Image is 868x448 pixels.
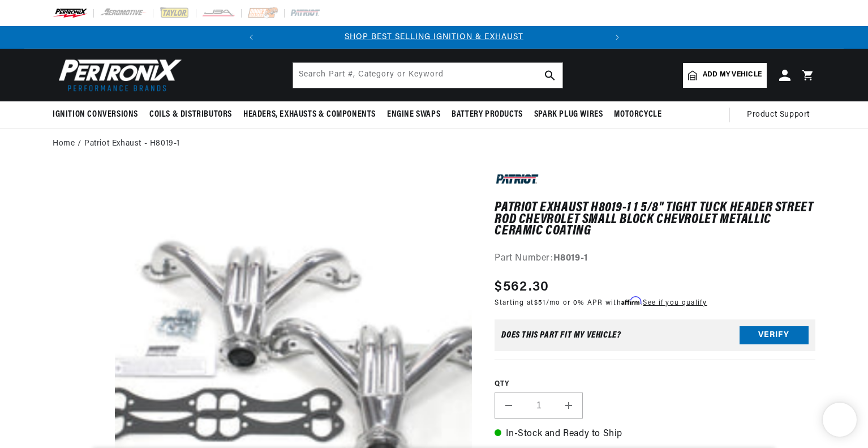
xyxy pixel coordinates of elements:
[293,63,562,88] input: Search Part #, Category or Keyword
[495,379,815,389] label: QTY
[345,33,523,41] a: SHOP BEST SELLING IGNITION & EXHAUST
[53,138,75,150] a: Home
[606,26,629,49] button: Translation missing: en.sections.announcements.next_announcement
[240,26,263,49] button: Translation missing: en.sections.announcements.previous_announcement
[621,297,641,305] span: Affirm
[53,109,138,121] span: Ignition Conversions
[149,109,232,121] span: Coils & Distributors
[608,101,667,128] summary: Motorcycle
[84,138,180,150] a: Patriot Exhaust - H8019-1
[614,109,661,121] span: Motorcycle
[387,109,440,121] span: Engine Swaps
[747,109,810,121] span: Product Support
[528,101,609,128] summary: Spark Plug Wires
[24,26,844,49] slideshow-component: Translation missing: en.sections.announcements.announcement_bar
[538,63,562,88] button: search button
[495,251,815,266] div: Part Number:
[703,70,762,80] span: Add my vehicle
[643,300,707,306] a: See if you qualify - Learn more about Affirm Financing (opens in modal)
[53,56,183,95] img: Pertronix
[747,101,815,129] summary: Product Support
[53,101,144,128] summary: Ignition Conversions
[495,277,549,297] span: $562.30
[263,31,606,44] div: 1 of 2
[238,101,381,128] summary: Headers, Exhausts & Components
[495,297,707,308] p: Starting at /mo or 0% APR with .
[263,31,606,44] div: Announcement
[243,109,376,121] span: Headers, Exhausts & Components
[683,63,767,88] a: Add my vehicle
[144,101,238,128] summary: Coils & Distributors
[53,138,815,150] nav: breadcrumbs
[446,101,528,128] summary: Battery Products
[534,109,603,121] span: Spark Plug Wires
[534,300,546,306] span: $51
[495,427,815,442] p: In-Stock and Ready to Ship
[452,109,523,121] span: Battery Products
[501,331,621,340] div: Does This part fit My vehicle?
[381,101,446,128] summary: Engine Swaps
[553,254,588,263] strong: H8019-1
[740,326,809,344] button: Verify
[495,202,815,237] h1: Patriot Exhaust H8019-1 1 5/8" Tight Tuck Header Street Rod Chevrolet Small Block Chevrolet Metal...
